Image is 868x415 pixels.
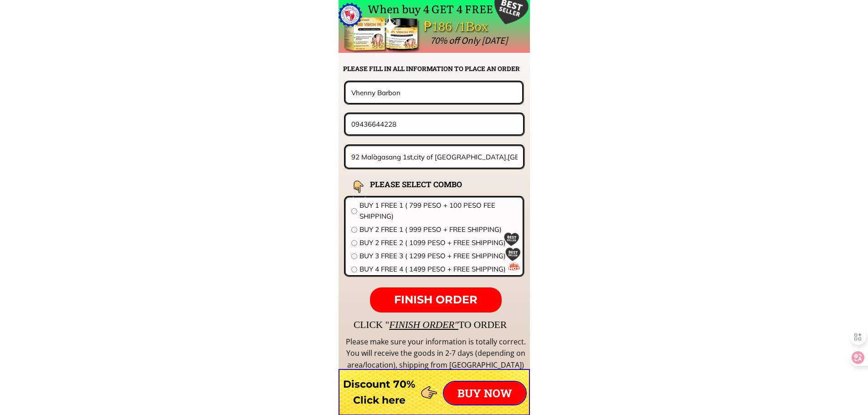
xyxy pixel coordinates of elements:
span: BUY 1 FREE 1 ( 799 PESO + 100 PESO FEE SHIPPING) [360,200,517,222]
p: BUY NOW [444,382,526,405]
input: Phone number [349,114,520,134]
h2: PLEASE FILL IN ALL INFORMATION TO PLACE AN ORDER [343,64,529,74]
span: FINISH ORDER [394,293,478,306]
div: CLICK " TO ORDER [354,317,773,333]
input: Your name [349,82,519,102]
input: Address [349,146,520,168]
h3: Discount 70% Click here [339,376,420,408]
div: 70% off Only [DATE] [430,33,711,48]
span: BUY 2 FREE 2 ( 1099 PESO + FREE SHIPPING) [360,237,517,248]
span: BUY 2 FREE 1 ( 999 PESO + FREE SHIPPING) [360,224,517,235]
span: FINISH ORDER" [389,319,458,330]
h2: PLEASE SELECT COMBO [370,178,485,190]
div: ₱186 /1Box [424,16,514,37]
div: Please make sure your information is totally correct. You will receive the goods in 2-7 days (dep... [344,336,527,371]
span: BUY 3 FREE 3 ( 1299 PESO + FREE SHIPPING) [360,251,517,261]
span: BUY 4 FREE 4 ( 1499 PESO + FREE SHIPPING) [360,264,517,275]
